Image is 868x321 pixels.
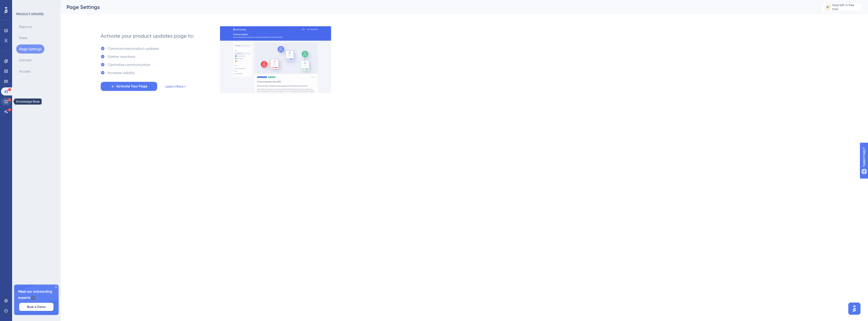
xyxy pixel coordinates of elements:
button: Activate Your Page [101,82,157,91]
span: Need Help? [12,1,32,7]
span: Activate Your Page [116,83,147,89]
div: Increase visibility [108,70,135,76]
div: Activate your product updates page to: [101,32,194,39]
img: 253145e29d1258e126a18a92d52e03bb.gif [220,26,331,93]
span: Meet our onboarding experts 🎧 [18,289,55,301]
iframe: UserGuiding AI Assistant Launcher [847,301,862,316]
div: PRODUCT UPDATES [16,12,44,16]
a: Learn More > [165,83,186,89]
div: days left in free trial [832,3,860,11]
button: Posts [16,33,30,42]
button: Access [16,67,34,76]
button: Domain [16,56,35,65]
span: Book a Demo [27,305,46,309]
button: Book a Demo [19,303,53,311]
div: 10 [826,5,829,9]
button: Page Settings [16,44,44,54]
div: Communicate product updates [108,45,159,52]
div: Page Settings [67,4,809,11]
div: Centralize communication [108,62,150,68]
div: Gather reactions [108,54,135,60]
button: Reports [16,22,35,31]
